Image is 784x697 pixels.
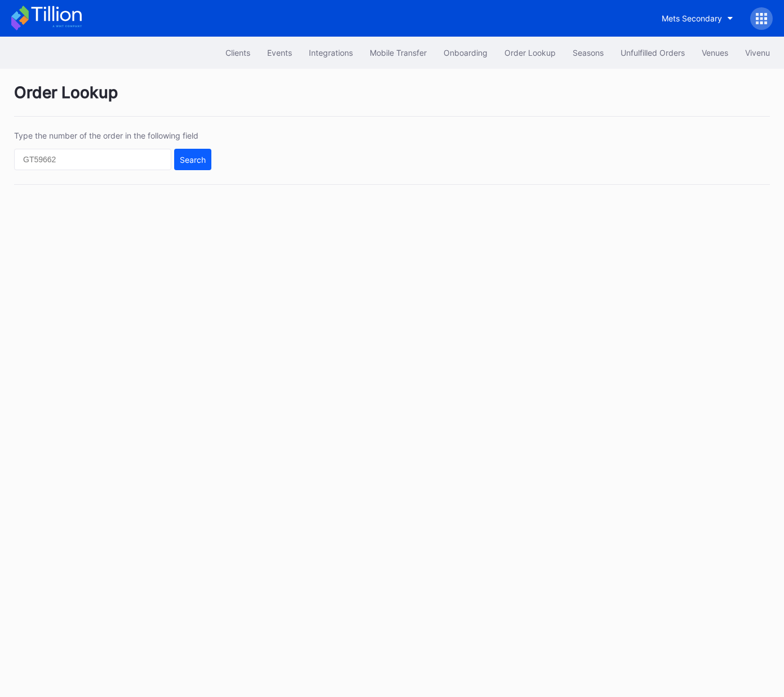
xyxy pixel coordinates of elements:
[180,155,206,165] div: Search
[653,8,742,29] button: Mets Secondary
[564,42,612,63] button: Seasons
[300,42,361,63] button: Integrations
[267,48,292,57] div: Events
[693,42,737,63] button: Venues
[745,48,770,57] div: Vivenu
[496,42,564,63] button: Order Lookup
[217,42,259,63] button: Clients
[14,149,171,170] input: GT59662
[14,83,770,117] div: Order Lookup
[702,48,728,57] div: Venues
[361,42,435,63] button: Mobile Transfer
[370,48,427,57] div: Mobile Transfer
[259,42,300,63] button: Events
[737,42,778,63] button: Vivenu
[444,48,488,57] div: Onboarding
[573,48,604,57] div: Seasons
[435,42,496,63] button: Onboarding
[309,48,353,57] div: Integrations
[225,48,250,57] div: Clients
[662,14,722,23] div: Mets Secondary
[174,149,211,170] button: Search
[612,42,693,63] button: Unfulfilled Orders
[14,131,211,140] div: Type the number of the order in the following field
[504,48,556,57] div: Order Lookup
[621,48,685,57] div: Unfulfilled Orders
